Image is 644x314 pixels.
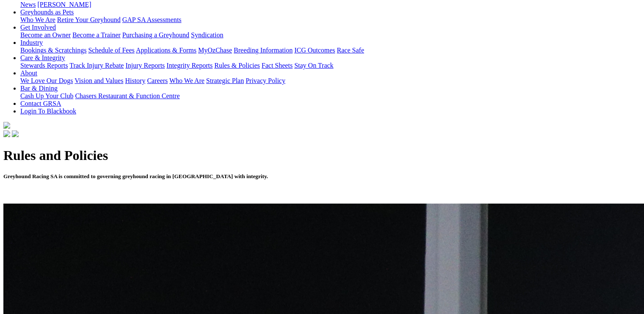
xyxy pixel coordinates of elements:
[20,92,641,100] div: Bar & Dining
[3,130,10,137] img: facebook.svg
[3,173,641,180] h5: Greyhound Racing SA is committed to governing greyhound racing in [GEOGRAPHIC_DATA] with integrity.
[147,77,168,84] a: Careers
[125,77,145,84] a: History
[20,1,36,8] a: News
[337,47,364,54] a: Race Safe
[206,77,244,84] a: Strategic Plan
[246,77,285,84] a: Privacy Policy
[20,47,86,54] a: Bookings & Scratchings
[88,47,134,54] a: Schedule of Fees
[20,62,641,69] div: Care & Integrity
[20,31,71,39] a: Become an Owner
[20,92,73,99] a: Cash Up Your Club
[57,16,121,23] a: Retire Your Greyhound
[75,92,180,99] a: Chasers Restaurant & Function Centre
[12,130,19,137] img: twitter.svg
[214,62,260,69] a: Rules & Policies
[20,77,641,85] div: About
[72,31,121,39] a: Become a Trainer
[20,1,641,8] div: News & Media
[122,31,189,39] a: Purchasing a Greyhound
[3,122,10,129] img: logo-grsa-white.png
[20,39,43,46] a: Industry
[3,148,641,163] h1: Rules and Policies
[294,47,335,54] a: ICG Outcomes
[169,77,205,84] a: Who We Are
[125,62,165,69] a: Injury Reports
[234,47,293,54] a: Breeding Information
[20,69,37,77] a: About
[20,16,55,23] a: Who We Are
[20,100,61,107] a: Contact GRSA
[294,62,333,69] a: Stay On Track
[20,16,641,24] div: Greyhounds as Pets
[20,77,73,84] a: We Love Our Dogs
[136,47,196,54] a: Applications & Forms
[198,47,232,54] a: MyOzChase
[20,8,74,16] a: Greyhounds as Pets
[20,85,58,92] a: Bar & Dining
[20,24,56,31] a: Get Involved
[122,16,182,23] a: GAP SA Assessments
[262,62,293,69] a: Fact Sheets
[20,62,68,69] a: Stewards Reports
[191,31,223,39] a: Syndication
[20,31,641,39] div: Get Involved
[69,62,124,69] a: Track Injury Rebate
[20,54,65,61] a: Care & Integrity
[75,77,123,84] a: Vision and Values
[37,1,91,8] a: [PERSON_NAME]
[20,47,641,54] div: Industry
[20,107,76,115] a: Login To Blackbook
[166,62,213,69] a: Integrity Reports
